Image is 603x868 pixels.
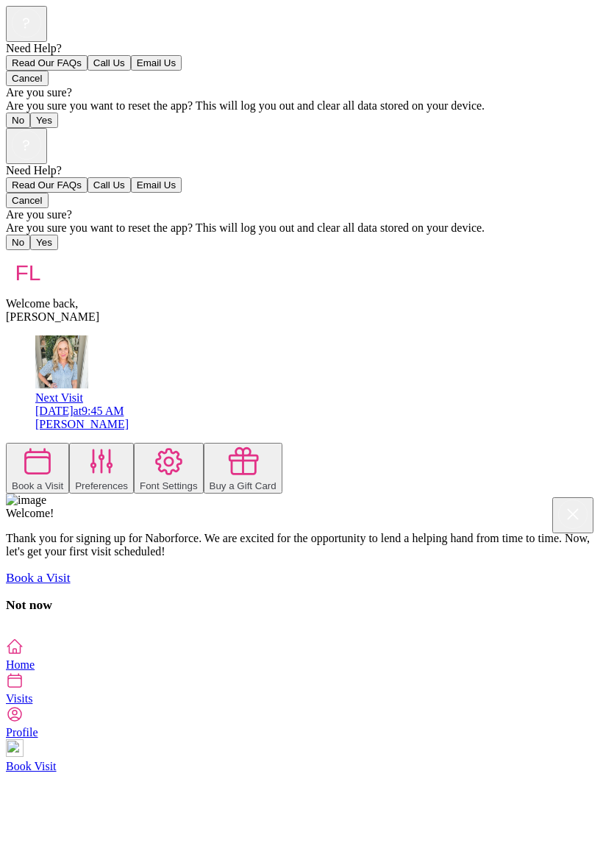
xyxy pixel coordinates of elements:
button: No [6,113,30,128]
button: Read Our FAQs [6,55,88,71]
div: [PERSON_NAME] [35,418,597,431]
button: Font Settings [134,443,204,494]
div: Font Settings [140,480,198,491]
div: Are you sure? [6,208,597,221]
button: Read Our FAQs [6,177,88,193]
a: Book a Visit [6,570,71,585]
a: avatarNext Visit[DATE]at9:45 AM[PERSON_NAME] [35,378,597,431]
div: Book a Visit [12,480,63,491]
a: avatar [35,378,88,391]
button: Call Us [88,55,131,71]
div: [DATE] at 9:45 AM [35,405,597,418]
button: Buy a Gift Card [204,443,282,494]
span: Visits [6,692,32,705]
a: Profile [6,705,597,739]
div: Buy a Gift Card [210,480,276,491]
a: Visits [6,672,597,705]
img: avatar [35,335,88,388]
div: Next Visit [35,391,597,405]
div: Preferences [75,480,128,491]
button: Cancel [6,193,49,208]
div: Are you sure you want to reset the app? This will log you out and clear all data stored on your d... [6,221,597,235]
button: Call Us [88,177,131,193]
button: Cancel [6,71,49,86]
p: Thank you for signing up for Naborforce. We are excited for the opportunity to lend a helping han... [6,532,597,558]
button: Preferences [69,443,134,494]
a: Book Visit [6,739,597,772]
div: Welcome! [6,507,597,520]
button: Email Us [131,177,182,193]
button: Yes [30,113,58,128]
div: Welcome back, [6,297,597,310]
img: avatar [6,250,50,294]
a: Home [6,638,597,671]
button: Email Us [131,55,182,71]
div: Are you sure you want to reset the app? This will log you out and clear all data stored on your d... [6,99,597,113]
a: Not now [6,597,52,612]
img: image [6,494,46,507]
span: Book Visit [6,760,57,772]
span: Profile [6,726,38,739]
button: Book a Visit [6,443,69,494]
button: Yes [30,235,58,250]
span: Home [6,658,35,671]
div: Need Help? [6,164,597,177]
div: Are you sure? [6,86,597,99]
button: No [6,235,30,250]
div: Need Help? [6,42,597,55]
div: [PERSON_NAME] [6,310,597,324]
